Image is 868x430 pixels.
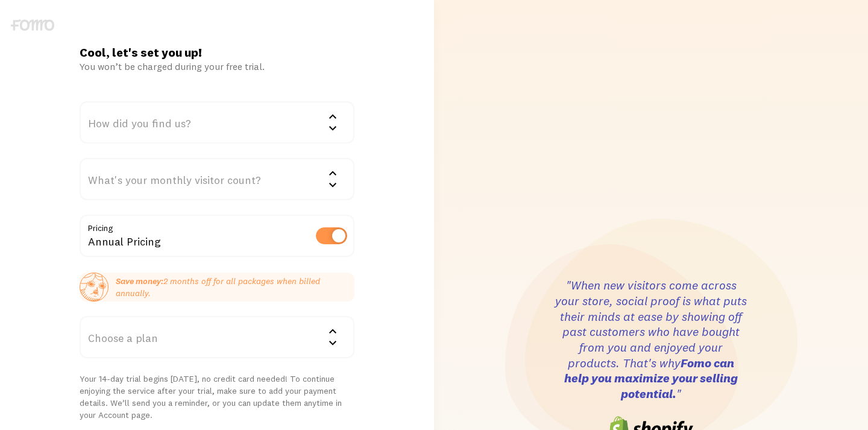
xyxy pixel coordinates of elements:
[116,276,163,286] strong: Save money:
[80,60,354,72] div: You won’t be charged during your free trial.
[80,215,354,259] div: Annual Pricing
[80,45,354,60] h1: Cool, let's set you up!
[80,316,354,358] div: Choose a plan
[11,19,54,31] img: fomo-logo-gray-b99e0e8ada9f9040e2984d0d95b3b12da0074ffd48d1e5cb62ac37fc77b0b268.svg
[116,275,354,299] p: 2 months off for all packages when billed annually.
[80,158,354,200] div: What's your monthly visitor count?
[555,277,747,402] h3: "When new visitors come across your store, social proof is what puts their minds at ease by showi...
[80,101,354,144] div: How did you find us?
[80,373,354,421] p: Your 14-day trial begins [DATE], no credit card needed! To continue enjoying the service after yo...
